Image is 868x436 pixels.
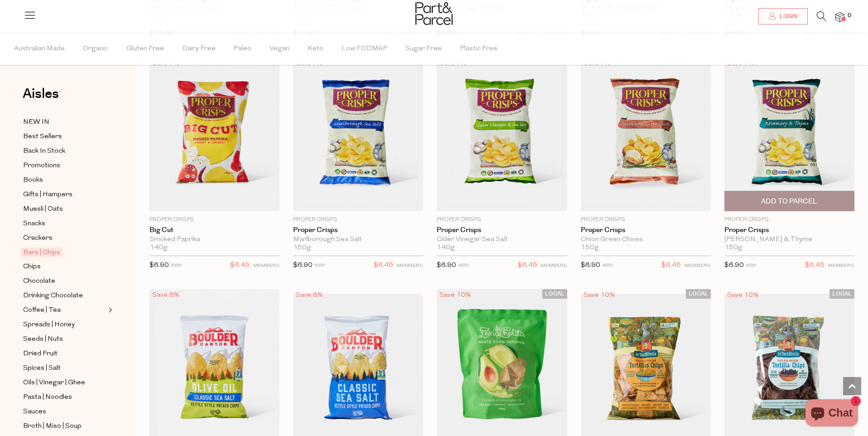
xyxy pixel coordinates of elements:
[724,216,854,224] p: Proper Crisps
[23,233,53,244] span: Crackers
[724,289,762,301] div: Save 10%
[23,116,106,128] a: NEW IN
[182,33,216,65] span: Dairy Free
[293,244,311,252] span: 150g
[581,216,711,224] p: Proper Crisps
[23,261,106,272] a: Chips
[603,263,613,268] small: RRP
[581,262,600,269] span: $6.90
[23,334,106,345] a: Seeds | Nuts
[805,260,825,271] span: $6.45
[437,244,455,252] span: 140g
[293,226,423,234] a: Proper Crisps
[230,260,250,271] span: $6.45
[437,289,474,301] div: Save 10%
[661,260,681,271] span: $6.45
[23,247,106,258] a: Bars | Chips
[23,145,106,157] a: Back In Stock
[171,263,182,268] small: RRP
[581,236,711,244] div: Onion Green Chives
[518,260,537,271] span: $6.45
[23,160,106,171] a: Promotions
[23,377,106,388] a: Oils | Vinegar | Ghee
[828,263,854,268] small: MEMBERS
[23,146,65,157] span: Back In Stock
[23,363,61,374] span: Spices | Salt
[126,33,164,65] span: Gluten Free
[293,58,423,211] img: Proper Crisps
[405,33,442,65] span: Sugar Free
[253,263,280,268] small: MEMBERS
[724,262,744,269] span: $6.90
[437,226,567,234] a: Proper Crisps
[845,12,854,20] span: 0
[23,276,55,287] span: Chocolate
[23,131,62,142] span: Best Sellers
[829,289,854,299] span: LOCAL
[149,289,182,301] div: Save 8%
[23,218,106,229] a: Snacks
[460,33,497,65] span: Plastic Free
[437,236,567,244] div: Cider Vinegar Sea Salt
[149,244,168,252] span: 140g
[293,262,313,269] span: $6.90
[23,291,83,301] span: Drinking Chocolate
[23,233,106,244] a: Crackers
[23,218,45,229] span: Snacks
[758,8,808,24] a: Login
[315,263,325,268] small: RRP
[724,58,854,211] img: Proper Crisps
[23,421,106,432] a: Broth | Miso | Soup
[23,334,63,345] span: Seeds | Nuts
[685,263,711,268] small: MEMBERS
[23,189,72,200] span: Gifts | Hampers
[23,276,106,287] a: Chocolate
[686,289,711,299] span: LOCAL
[23,305,106,316] a: Coffee | Tea
[342,33,387,65] span: Low FODMAP
[106,305,112,315] button: Expand/Collapse Coffee | Tea
[23,84,59,104] span: Aisles
[581,58,711,211] img: Proper Crisps
[293,236,423,244] div: Marlborough Sea Salt
[149,216,280,224] p: Proper Crisps
[23,160,60,171] span: Promotions
[149,226,280,234] a: Big Cut
[542,289,567,299] span: LOCAL
[23,406,106,417] a: Sauces
[746,263,757,268] small: RRP
[23,175,43,186] span: Books
[234,33,251,65] span: Paleo
[724,226,854,234] a: Proper Crisps
[437,262,456,269] span: $6.90
[270,33,289,65] span: Vegan
[724,236,854,244] div: [PERSON_NAME] & Thyme
[23,407,46,417] span: Sauces
[23,319,106,330] a: Spreads | Honey
[293,216,423,224] p: Proper Crisps
[308,33,323,65] span: Keto
[23,363,106,374] a: Spices | Salt
[23,305,61,316] span: Coffee | Tea
[581,226,711,234] a: Proper Crisps
[23,290,106,301] a: Drinking Chocolate
[149,262,169,269] span: $6.90
[23,378,85,388] span: Oils | Vinegar | Ghee
[23,203,106,215] a: Muesli | Oats
[23,349,58,359] span: Dried Fruit
[83,33,108,65] span: Organic
[21,247,63,257] span: Bars | Chips
[149,58,280,211] img: Big Cut
[777,13,797,20] span: Login
[541,263,567,268] small: MEMBERS
[23,421,82,432] span: Broth | Miso | Soup
[23,204,63,215] span: Muesli | Oats
[415,2,453,25] img: Part&Parcel
[437,216,567,224] p: Proper Crisps
[803,399,861,429] inbox-online-store-chat: Shopify online store chat
[23,87,59,110] a: Aisles
[724,244,743,252] span: 150g
[23,320,75,330] span: Spreads | Honey
[374,260,393,271] span: $6.45
[23,189,106,200] a: Gifts | Hampers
